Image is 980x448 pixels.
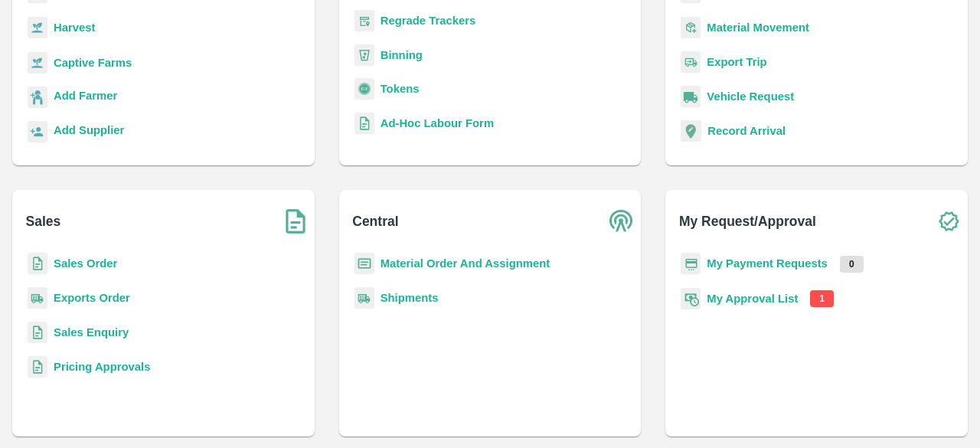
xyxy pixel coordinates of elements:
b: Central [352,211,398,232]
a: Captive Farms [54,57,132,69]
a: Record Arrival [707,125,786,137]
a: My Approval List [707,293,798,305]
img: bin [354,44,374,66]
a: Shipments [381,292,439,304]
a: Binning [381,49,423,61]
img: check [929,202,968,240]
img: harvest [28,51,47,74]
a: Regrade Trackers [381,15,476,27]
b: Add Farmer [54,90,117,102]
a: Tokens [381,83,420,95]
img: shipments [354,287,374,309]
a: Sales Enquiry [54,326,129,338]
img: sales [28,356,47,378]
img: recordArrival [681,120,701,142]
img: approval [681,287,701,310]
a: My Payment Requests [707,257,828,270]
b: Sales [26,211,61,232]
img: sales [354,113,374,135]
img: sales [28,322,47,344]
img: central [603,202,641,240]
b: Add Supplier [54,124,124,136]
img: material [681,16,701,39]
img: vehicle [681,86,701,108]
a: Vehicle Request [707,90,794,103]
img: harvest [28,16,47,39]
img: shipments [28,287,47,309]
b: My Request/Approval [679,211,816,232]
p: 0 [840,256,864,273]
img: tokens [354,78,374,100]
img: sales [28,253,47,275]
a: Exports Order [54,292,130,304]
a: Pricing Approvals [54,361,150,373]
a: Export Trip [707,56,766,68]
img: delivery [681,51,701,74]
img: payment [681,253,701,275]
a: Add Farmer [54,87,117,108]
a: Sales Order [54,257,117,270]
a: Ad-Hoc Labour Form [381,117,494,129]
a: Material Movement [707,21,809,34]
img: whTracker [354,10,374,32]
img: soSales [276,202,315,240]
a: Harvest [54,21,95,34]
p: 1 [810,290,834,307]
a: Add Supplier [54,122,124,142]
img: supplier [28,121,47,143]
a: Material Order And Assignment [381,257,550,270]
img: farmer [28,87,47,109]
img: centralMaterial [354,253,374,275]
